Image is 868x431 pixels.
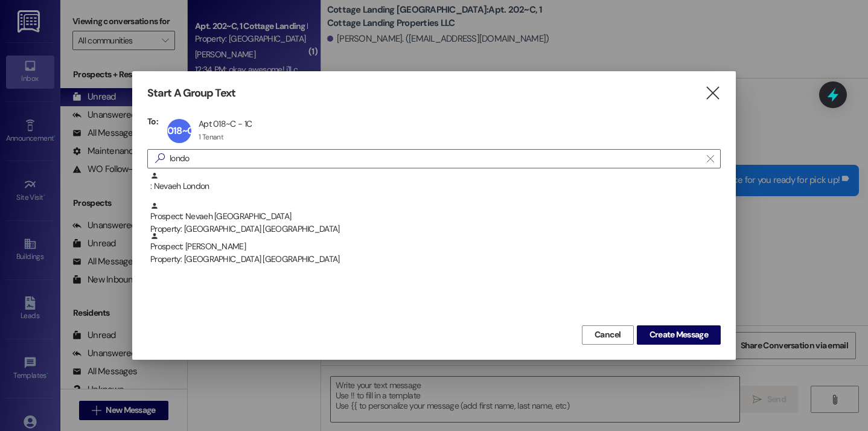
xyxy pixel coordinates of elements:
div: Prospect: Nevaeh [GEOGRAPHIC_DATA] [150,202,721,236]
div: Property: [GEOGRAPHIC_DATA] [GEOGRAPHIC_DATA] [150,253,721,266]
button: Create Message [637,325,721,345]
div: Apt 018~C - 1C [199,118,252,129]
h3: To: [147,116,158,127]
div: 1 Tenant [199,132,223,142]
i:  [707,154,713,164]
span: 018~C [167,124,194,137]
div: Property: [GEOGRAPHIC_DATA] [GEOGRAPHIC_DATA] [150,223,721,235]
div: : Nevaeh London [147,171,721,202]
span: Cancel [595,328,621,341]
div: Prospect: [PERSON_NAME]Property: [GEOGRAPHIC_DATA] [GEOGRAPHIC_DATA] [147,232,721,262]
h3: Start A Group Text [147,86,235,100]
span: Create Message [649,328,708,341]
button: Clear text [701,150,720,168]
input: Search for any contact or apartment [170,150,701,167]
i:  [150,152,170,165]
div: Prospect: Nevaeh [GEOGRAPHIC_DATA]Property: [GEOGRAPHIC_DATA] [GEOGRAPHIC_DATA] [147,202,721,232]
button: Cancel [582,325,634,345]
div: Prospect: [PERSON_NAME] [150,232,721,266]
div: : Nevaeh London [150,171,721,193]
i:  [704,87,721,100]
